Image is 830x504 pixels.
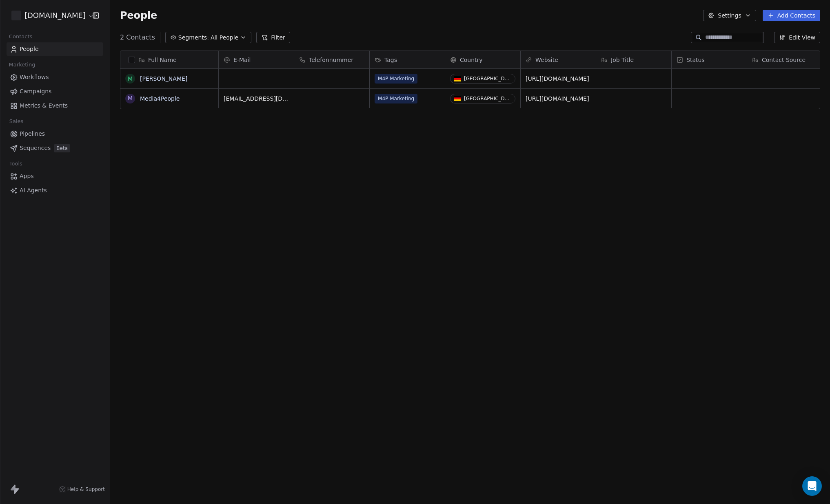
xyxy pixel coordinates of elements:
[20,73,49,81] span: Workflows
[464,96,512,101] div: [GEOGRAPHIC_DATA]
[20,101,68,110] span: Metrics & Events
[219,51,294,68] div: E-Mail
[20,87,51,96] span: Campaigns
[535,56,558,64] span: Website
[7,184,103,197] a: AI Agents
[611,56,634,64] span: Job Title
[54,144,70,152] span: Beta
[375,74,417,84] span: M4P Marketing
[763,10,820,21] button: Add Contacts
[7,70,103,84] a: Workflows
[211,33,238,42] span: All People
[521,51,596,68] div: Website
[6,115,27,128] span: Sales
[672,51,747,68] div: Status
[802,476,822,496] div: Open Intercom Messenger
[747,51,822,68] div: Contact Source
[370,51,445,68] div: Tags
[703,10,756,21] button: Settings
[7,42,103,56] a: People
[224,95,289,103] span: [EMAIL_ADDRESS][DOMAIN_NAME]
[7,141,103,155] a: SequencesBeta
[140,75,187,82] a: [PERSON_NAME]
[128,94,133,103] div: M
[309,56,353,64] span: Telefonnummer
[460,56,483,64] span: Country
[294,51,369,68] div: Telefonnummer
[24,10,86,21] span: [DOMAIN_NAME]
[20,172,34,180] span: Apps
[526,75,589,82] a: [URL][DOMAIN_NAME]
[120,69,219,475] div: grid
[120,33,155,42] span: 2 Contacts
[10,9,87,22] button: [DOMAIN_NAME]
[148,56,177,64] span: Full Name
[140,95,180,102] a: Media4People
[7,99,103,112] a: Metrics & Events
[256,32,290,43] button: Filter
[384,56,397,64] span: Tags
[20,186,47,195] span: AI Agents
[7,85,103,98] a: Campaigns
[233,56,251,64] span: E-Mail
[5,31,36,43] span: Contacts
[7,127,103,141] a: Pipelines
[774,32,820,43] button: Edit View
[67,486,105,493] span: Help & Support
[686,56,705,64] span: Status
[464,76,512,81] div: [GEOGRAPHIC_DATA]
[596,51,671,68] div: Job Title
[20,130,45,138] span: Pipelines
[120,51,218,68] div: Full Name
[59,486,105,493] a: Help & Support
[375,94,417,103] span: M4P Marketing
[128,75,133,83] div: M
[20,144,51,152] span: Sequences
[526,95,589,102] a: [URL][DOMAIN_NAME]
[120,9,157,22] span: People
[7,169,103,183] a: Apps
[5,59,39,71] span: Marketing
[762,56,806,64] span: Contact Source
[20,45,39,53] span: People
[178,33,209,42] span: Segments:
[6,158,26,170] span: Tools
[445,51,520,68] div: Country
